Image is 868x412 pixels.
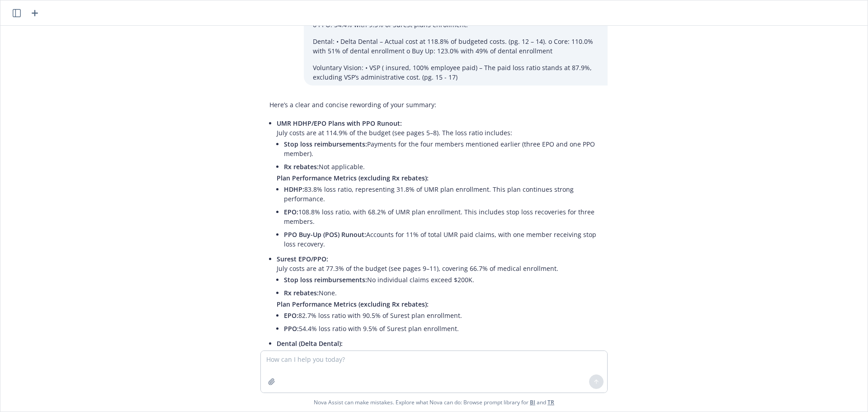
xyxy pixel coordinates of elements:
[284,309,599,322] li: 82.7% loss ratio with 90.5% of Surest plan enrollment.
[284,228,599,251] li: Accounts for 11% of total UMR paid claims, with one member receiving stop loss recovery.
[284,160,599,173] li: Not applicable.
[284,137,599,160] li: Payments for the four members mentioned earlier (three EPO and one PPO member).
[284,324,299,333] span: PPO:
[284,208,298,216] span: EPO:
[284,289,319,297] span: Rx rebates:
[284,230,366,239] span: PPO Buy-Up (POS) Runout:
[277,118,599,137] p: July costs are at 114.9% of the budget (see pages 5–8). The loss ratio includes:
[277,339,599,358] p: Actual costs are at 118.8% of the budget (see pages 12–14).
[313,63,599,82] p: Voluntary Vision: • VSP ( insured, 100% employee paid) – The paid loss ratio stands at 87.9%, exc...
[547,398,554,406] a: TR
[284,311,298,320] span: EPO:
[313,37,599,56] p: Dental: • Delta Dental – Actual cost at 118.8% of budgeted costs. (pg. 12 – 14). o Core: 110.0% w...
[284,183,599,205] li: 83.8% loss ratio, representing 31.8% of UMR plan enrollment. This plan continues strong performance.
[284,162,319,171] span: Rx rebates:
[269,100,599,109] p: Here’s a clear and concise rewording of your summary:
[277,300,429,308] span: Plan Performance Metrics (excluding Rx rebates):
[284,140,367,148] span: Stop loss reimbursements:
[284,275,367,284] span: Stop loss reimbursements:
[284,273,599,286] li: No individual claims exceed $200K.
[284,185,304,194] span: HDHP:
[530,398,535,406] a: BI
[284,322,599,335] li: 54.4% loss ratio with 9.5% of Surest plan enrollment.
[284,286,599,299] li: None.
[277,254,599,273] p: July costs are at 77.3% of the budget (see pages 9–11), covering 66.7% of medical enrollment.
[277,119,402,128] span: UMR HDHP/EPO Plans with PPO Runout:
[277,174,429,182] span: Plan Performance Metrics (excluding Rx rebates):
[277,339,343,348] span: Dental (Delta Dental):
[284,205,599,228] li: 108.8% loss ratio, with 68.2% of UMR plan enrollment. This includes stop loss recoveries for thre...
[277,255,328,263] span: Surest EPO/PPO:
[4,393,864,412] span: Nova Assist can make mistakes. Explore what Nova can do: Browse prompt library for and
